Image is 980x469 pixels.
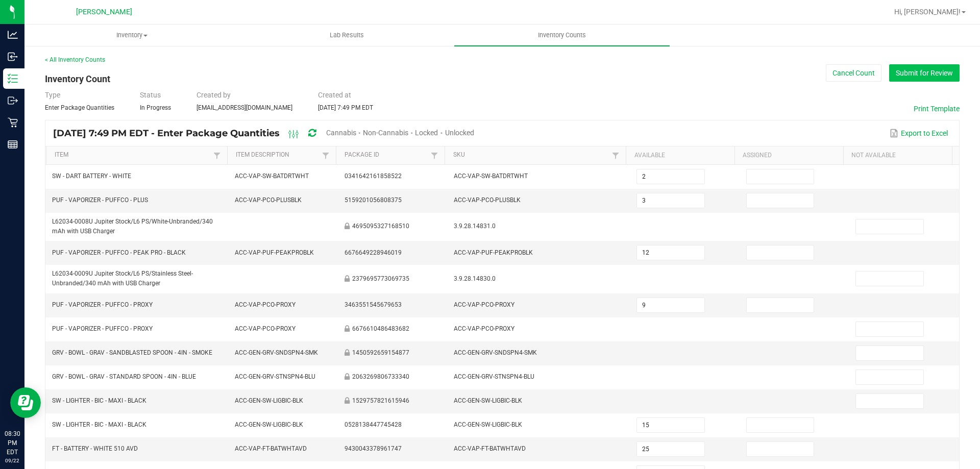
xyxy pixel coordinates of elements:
iframe: Resource center [10,387,41,418]
span: 1450592659154877 [352,349,409,356]
span: Non-Cannabis [363,129,408,137]
span: Cannabis [326,129,356,137]
span: ACC-VAP-PCO-PLUSBLK [235,196,302,204]
a: Lab Results [239,24,454,46]
inline-svg: Retail [8,117,18,128]
span: PUF - VAPORIZER - PUFFCO - PEAK PRO - BLACK [52,249,186,256]
span: 1529757821615946 [352,397,409,404]
span: ACC-GEN-GRV-SNDSPN4-SMK [235,349,318,356]
span: ACC-VAP-PCO-PROXY [235,325,296,332]
span: Locked [415,129,438,137]
span: Created at [318,91,351,99]
inline-svg: Analytics [8,30,18,40]
p: 09/22 [5,457,20,464]
a: Item DescriptionSortable [236,151,320,159]
span: ACC-VAP-FT-BATWHTAVD [235,445,307,452]
a: SKUSortable [453,151,609,159]
span: SW - DART BATTERY - WHITE [52,172,131,180]
a: Package IdSortable [345,151,428,159]
span: 6676610486483682 [352,325,409,332]
span: 6676649228946019 [345,249,402,256]
a: Filter [609,149,622,162]
span: ACC-GEN-SW-LIGBIC-BLK [235,397,303,404]
span: L62034-0009U Jupiter Stock/L6 PS/Stainless Steel-Unbranded/340 mAh with USB Charger [52,270,193,287]
span: 2379695773069735 [352,275,409,282]
span: ACC-GEN-GRV-SNDSPN4-SMK [454,349,537,356]
span: In Progress [140,104,171,111]
span: ACC-GEN-GRV-STNSPN4-BLU [235,373,315,380]
inline-svg: Reports [8,139,18,150]
span: ACC-VAP-PUF-PEAKPROBLK [454,249,533,256]
span: ACC-GEN-SW-LIGBIC-BLK [454,397,522,404]
span: [PERSON_NAME] [76,8,132,16]
span: 5159201056808375 [345,196,402,204]
span: GRV - BOWL - GRAV - SANDBLASTED SPOON - 4IN - SMOKE [52,349,212,356]
span: Enter Package Quantities [45,104,114,111]
span: PUF - VAPORIZER - PUFFCO - PLUS [52,196,148,204]
span: 3.9.28.14831.0 [454,223,496,230]
span: Lab Results [316,31,378,40]
span: PUF - VAPORIZER - PUFFCO - PROXY [52,325,153,332]
span: 2063269806733340 [352,373,409,380]
span: ACC-GEN-GRV-STNSPN4-BLU [454,373,534,380]
span: Status [140,91,161,99]
span: Created by [197,91,231,99]
inline-svg: Inventory [8,73,18,84]
span: [DATE] 7:49 PM EDT [318,104,373,111]
button: Cancel Count [826,64,881,82]
a: Filter [211,149,223,162]
span: ACC-VAP-SW-BATDRTWHT [454,172,528,180]
a: Filter [320,149,332,162]
span: ACC-VAP-FT-BATWHTAVD [454,445,526,452]
a: < All Inventory Counts [45,56,105,63]
th: Not Available [843,146,952,165]
a: Filter [428,149,440,162]
span: Inventory Count [45,73,110,84]
span: ACC-VAP-SW-BATDRTWHT [235,172,309,180]
span: Inventory [25,31,239,40]
inline-svg: Inbound [8,52,18,62]
a: Inventory Counts [454,24,669,46]
a: Inventory [24,24,239,46]
span: ACC-VAP-PUF-PEAKPROBLK [235,249,314,256]
span: Hi, [PERSON_NAME]! [894,8,961,16]
span: 3463551545679653 [345,301,402,308]
span: 0341642161858522 [345,172,402,180]
inline-svg: Outbound [8,95,18,106]
div: [DATE] 7:49 PM EDT - Enter Package Quantities [53,124,482,143]
span: ACC-VAP-PCO-PLUSBLK [454,196,521,204]
button: Export to Excel [887,125,950,142]
span: FT - BATTERY - WHITE 510 AVD [52,445,138,452]
span: 3.9.28.14830.0 [454,275,496,282]
th: Available [626,146,734,165]
th: Assigned [734,146,843,165]
span: ACC-GEN-SW-LIGBIC-BLK [235,421,303,428]
a: ItemSortable [55,151,211,159]
span: Type [45,91,60,99]
button: Print Template [914,104,960,114]
span: ACC-VAP-PCO-PROXY [454,325,514,332]
span: PUF - VAPORIZER - PUFFCO - PROXY [52,301,153,308]
span: 9430043378961747 [345,445,402,452]
span: SW - LIGHTER - BIC - MAXI - BLACK [52,397,146,404]
span: Inventory Counts [524,31,600,40]
span: GRV - BOWL - GRAV - STANDARD SPOON - 4IN - BLUE [52,373,196,380]
p: 08:30 PM EDT [5,429,20,457]
span: Unlocked [445,129,474,137]
span: ACC-VAP-PCO-PROXY [235,301,296,308]
span: ACC-VAP-PCO-PROXY [454,301,514,308]
span: 4695095327168510 [352,223,409,230]
span: ACC-GEN-SW-LIGBIC-BLK [454,421,522,428]
span: [EMAIL_ADDRESS][DOMAIN_NAME] [197,104,292,111]
span: L62034-0008U Jupiter Stock/L6 PS/White-Unbranded/340 mAh with USB Charger [52,218,213,235]
span: SW - LIGHTER - BIC - MAXI - BLACK [52,421,146,428]
span: 0528138447745428 [345,421,402,428]
button: Submit for Review [889,64,960,82]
